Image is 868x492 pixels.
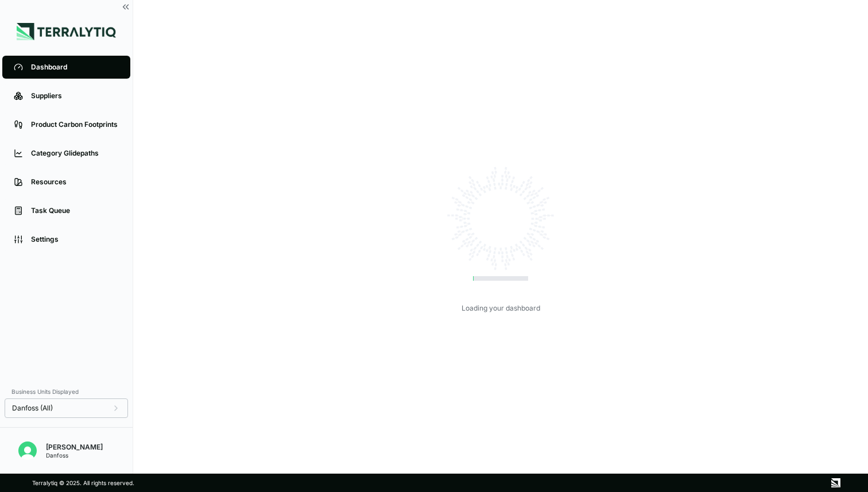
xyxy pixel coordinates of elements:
[31,91,119,100] div: Suppliers
[31,177,119,187] div: Resources
[5,385,128,398] div: Business Units Displayed
[462,304,540,313] div: Loading your dashboard
[46,443,103,452] div: [PERSON_NAME]
[31,235,119,244] div: Settings
[31,206,119,215] div: Task Queue
[17,23,116,40] img: Logo
[12,404,53,413] span: Danfoss (All)
[31,63,119,72] div: Dashboard
[14,437,41,464] button: Open user button
[31,149,119,158] div: Category Glidepaths
[46,452,103,459] div: Danfoss
[31,120,119,129] div: Product Carbon Footprints
[18,441,37,460] img: Nitin Shetty
[443,161,558,276] img: Loading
